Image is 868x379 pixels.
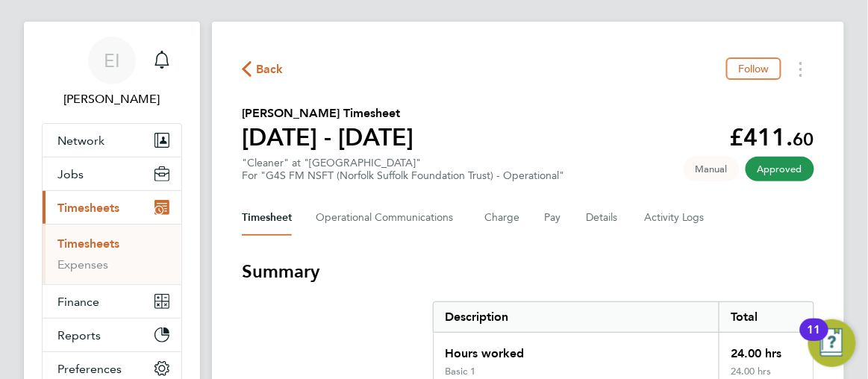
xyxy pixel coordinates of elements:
span: Timesheets [57,201,119,215]
div: 11 [808,330,821,349]
button: Timesheet [242,200,292,236]
a: EI[PERSON_NAME] [42,37,182,108]
h2: [PERSON_NAME] Timesheet [242,104,413,122]
a: Timesheets [57,237,119,251]
span: Jobs [57,167,84,181]
span: EI [104,51,120,70]
span: Back [256,60,284,78]
span: Esther Isaac [42,90,182,108]
div: For "G4S FM NSFT (Norfolk Suffolk Foundation Trust) - Operational" [242,169,564,182]
button: Timesheets Menu [787,57,814,81]
h3: Summary [242,260,814,284]
app-decimal: £411. [730,123,814,151]
span: This timesheet has been approved. [746,157,814,181]
button: Open Resource Center, 11 new notifications [808,319,856,367]
button: Charge [484,200,520,236]
div: Total [719,302,814,332]
a: Expenses [57,257,108,272]
span: This timesheet was manually created. [684,157,740,181]
button: Operational Communications [316,200,460,236]
button: Activity Logs [644,200,707,236]
button: Jobs [43,157,181,190]
button: Finance [43,285,181,318]
span: Network [57,134,104,148]
div: Description [434,302,719,332]
span: Finance [57,295,99,309]
button: Network [43,124,181,157]
div: Basic 1 [446,366,476,378]
span: Preferences [57,362,122,376]
span: Follow [738,62,769,75]
button: Follow [726,57,781,80]
button: Timesheets [43,191,181,224]
div: 24.00 hrs [719,333,814,366]
button: Reports [43,319,181,351]
div: Timesheets [43,224,181,284]
span: Reports [57,328,101,342]
h1: [DATE] - [DATE] [242,122,413,152]
span: 60 [793,128,814,150]
button: Details [586,200,620,236]
div: "Cleaner" at "[GEOGRAPHIC_DATA]" [242,157,564,182]
button: Back [242,60,284,78]
div: Hours worked [434,333,719,366]
button: Pay [544,200,562,236]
